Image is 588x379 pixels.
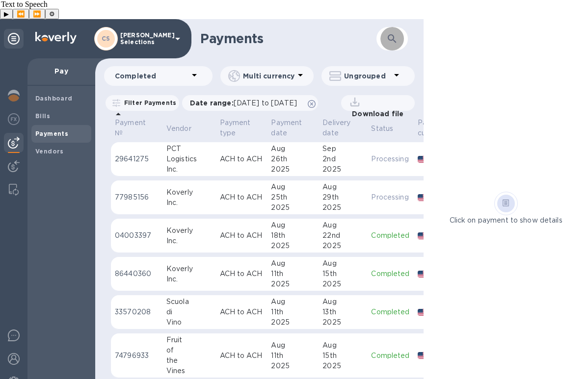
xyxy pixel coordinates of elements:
[271,241,315,251] div: 2025
[271,144,315,154] div: Aug
[271,192,315,202] div: 25th
[271,164,315,175] div: 2025
[348,109,403,119] p: Download file
[166,355,212,366] div: the
[166,154,212,164] div: Logistics
[166,124,191,134] p: Vendor
[271,361,315,371] div: 2025
[322,241,363,251] div: 2025
[166,236,212,246] div: Inc.
[35,148,64,155] b: Vendors
[166,297,212,307] div: Scuola
[115,351,159,361] p: 74796933
[166,144,212,154] div: PCT
[234,99,297,107] span: [DATE] to [DATE]
[166,307,212,317] div: di
[220,154,264,164] p: ACH to ACH
[371,124,393,134] p: Status
[166,164,212,175] div: Inc.
[220,118,264,138] span: Payment type
[166,264,212,274] div: Koverly
[271,340,315,351] div: Aug
[322,192,363,202] div: 29th
[322,258,363,269] div: Aug
[35,112,50,120] b: Bills
[322,361,363,371] div: 2025
[271,307,315,317] div: 11th
[418,118,447,138] p: Payee currency
[418,309,431,316] img: USD
[35,32,77,44] img: Logo
[371,124,406,134] span: Status
[271,154,315,164] div: 26th
[166,335,212,345] div: Fruit
[166,226,212,236] div: Koverly
[166,198,212,208] div: Inc.
[115,118,146,138] p: Payment №
[344,71,391,81] p: Ungrouped
[271,118,302,138] p: Payment date
[271,182,315,192] div: Aug
[220,192,264,202] p: ACH to ACH
[418,232,431,239] img: USD
[271,317,315,328] div: 2025
[371,192,409,202] p: Processing
[322,307,363,317] div: 13th
[271,220,315,230] div: Aug
[371,154,409,164] p: Processing
[271,202,315,213] div: 2025
[271,230,315,241] div: 18th
[271,269,315,279] div: 11th
[243,71,294,81] p: Multi currency
[115,307,159,317] p: 33570208
[322,269,363,279] div: 15th
[166,317,212,328] div: Vino
[115,269,159,279] p: 86440360
[418,352,431,359] img: USD
[220,230,264,241] p: ACH to ACH
[271,258,315,269] div: Aug
[35,95,73,102] b: Dashboard
[450,215,562,226] p: Click on payment to show details
[322,118,363,138] span: Delivery date
[322,317,363,328] div: 2025
[322,220,363,230] div: Aug
[120,99,176,107] p: Filter Payments
[322,202,363,213] div: 2025
[418,118,460,138] span: Payee currency
[322,182,363,192] div: Aug
[418,271,431,278] img: USD
[371,351,409,361] p: Completed
[322,164,363,175] div: 2025
[322,297,363,307] div: Aug
[120,32,169,46] p: [PERSON_NAME] Selections
[45,9,59,19] button: Settings
[322,154,363,164] div: 2nd
[220,118,251,138] p: Payment type
[190,98,302,108] p: Date range :
[166,274,212,284] div: Inc.
[271,351,315,361] div: 11th
[182,95,318,111] div: Date range:[DATE] to [DATE]
[371,269,409,279] p: Completed
[102,35,110,42] b: CS
[220,307,264,317] p: ACH to ACH
[220,351,264,361] p: ACH to ACH
[166,366,212,376] div: Vines
[371,307,409,317] p: Completed
[371,230,409,241] p: Completed
[220,269,264,279] p: ACH to ACH
[4,29,24,49] div: Unpin categories
[322,144,363,154] div: Sep
[322,230,363,241] div: 22nd
[35,66,87,76] p: Pay
[29,9,45,19] button: Forward
[271,118,315,138] span: Payment date
[166,187,212,198] div: Koverly
[115,230,159,241] p: 04003397
[271,279,315,289] div: 2025
[200,31,367,47] h1: Payments
[322,118,350,138] p: Delivery date
[8,113,20,125] img: Foreign exchange
[13,9,29,19] button: Previous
